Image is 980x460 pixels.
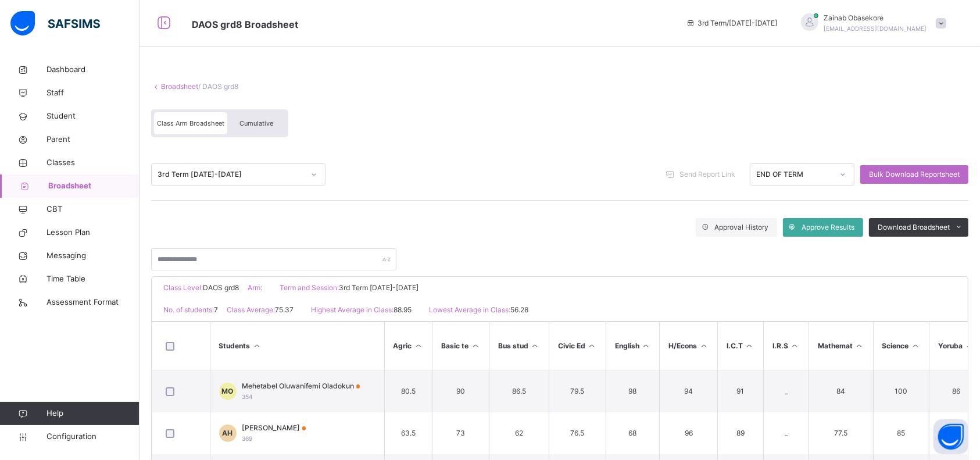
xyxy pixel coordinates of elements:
th: I.R.S [763,322,809,370]
img: safsims [10,11,100,35]
span: Zainab Obasekore [824,13,927,23]
span: Mehetabel Oluwanifemi Oladokun [242,381,360,391]
div: END OF TERM [756,169,833,180]
span: Class Level: [163,283,203,292]
i: Sort in Ascending Order [587,341,597,350]
td: 98 [606,370,660,413]
td: 79.5 [549,370,606,413]
span: Highest Average in Class: [311,305,394,314]
span: Help [47,408,139,419]
td: 84 [809,370,873,413]
th: I.C.T [718,322,764,370]
td: 77.5 [809,412,873,454]
span: Staff [47,87,140,99]
td: 94 [660,370,718,413]
span: Classes [47,157,140,169]
td: 85 [873,412,929,454]
span: Dashboard [47,64,140,76]
span: Lesson Plan [47,227,140,238]
td: 90 [432,370,489,413]
span: Bulk Download Reportsheet [869,169,960,180]
div: ZainabObasekore [789,13,952,34]
span: Class Arm Broadsheet [192,19,298,30]
i: Sort in Ascending Order [745,341,754,350]
td: 96 [660,412,718,454]
th: English [606,322,660,370]
span: [EMAIL_ADDRESS][DOMAIN_NAME] [824,25,927,32]
i: Sort in Ascending Order [641,341,651,350]
th: Science [873,322,929,370]
td: 86.5 [489,370,549,413]
i: Sort in Ascending Order [911,341,921,350]
span: Class Arm Broadsheet [157,119,224,127]
span: Assessment Format [47,297,140,308]
i: Sort Ascending [252,341,262,350]
span: Download Broadsheet [878,222,950,233]
td: 73 [432,412,489,454]
td: 89 [718,412,764,454]
span: Class Average: [227,305,275,314]
span: 354 [242,393,253,400]
span: AH [223,428,233,438]
th: Mathemat [809,322,873,370]
td: 91 [718,370,764,413]
span: session/term information [686,18,778,28]
td: 68 [606,412,660,454]
th: Bus stud [489,322,549,370]
button: Open asap [933,419,968,454]
span: Cumulative [239,119,273,127]
span: Lowest Average in Class: [429,305,510,314]
td: 63.5 [384,412,432,454]
span: CBT [47,204,140,215]
td: 76.5 [549,412,606,454]
i: Sort in Ascending Order [470,341,480,350]
span: Parent [47,134,140,145]
i: Sort in Ascending Order [699,341,709,350]
td: 100 [873,370,929,413]
span: No. of students: [163,305,214,314]
span: Messaging [47,250,140,262]
span: 7 [214,305,218,314]
td: _ [763,370,809,413]
span: 75.37 [275,305,294,314]
span: 369 [242,435,253,442]
i: Sort in Ascending Order [530,341,540,350]
td: _ [763,412,809,454]
i: Sort in Ascending Order [414,341,424,350]
span: Approve Results [802,222,854,233]
td: 62 [489,412,549,454]
span: 3rd Term [DATE]-[DATE] [339,283,419,292]
span: Approval History [714,222,768,233]
span: Broadsheet [48,180,140,192]
span: 88.95 [394,305,412,314]
span: Arm: [248,283,262,292]
i: Sort in Ascending Order [854,341,864,350]
i: Sort in Ascending Order [790,341,800,350]
div: 3rd Term [DATE]-[DATE] [158,169,304,180]
td: 80.5 [384,370,432,413]
span: Term and Session: [280,283,339,292]
th: Students [210,322,384,370]
th: Basic te [432,322,489,370]
span: Time Table [47,273,140,285]
span: Send Report Link [679,169,735,180]
span: Student [47,110,140,122]
th: H/Econs [660,322,718,370]
th: Civic Ed [549,322,606,370]
span: DAOS grd8 [203,283,239,292]
th: Agric [384,322,432,370]
span: / DAOS grd8 [198,82,238,91]
span: [PERSON_NAME] [242,423,306,433]
span: Configuration [47,431,139,443]
a: Broadsheet [161,82,198,91]
span: MO [222,386,234,397]
span: 56.28 [510,305,528,314]
i: Sort in Ascending Order [964,341,974,350]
